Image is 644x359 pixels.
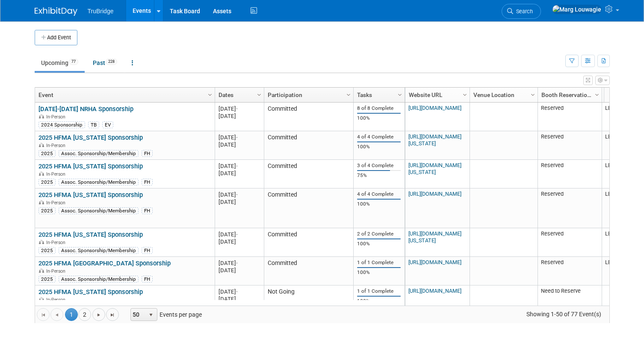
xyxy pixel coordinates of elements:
[69,59,78,65] span: 77
[396,91,403,98] span: Column Settings
[38,191,143,199] a: 2025 HFMA [US_STATE] Sponsorship
[219,295,260,303] div: [DATE]
[473,88,532,102] a: Venue Location
[408,162,461,175] a: [URL][DOMAIN_NAME][US_STATE]
[219,191,260,198] div: [DATE]
[39,143,44,147] img: In-Person Event
[142,247,153,254] div: FH
[264,103,353,131] td: Committed
[538,285,602,314] td: Need to Reserve
[502,4,541,19] a: Search
[594,91,600,98] span: Column Settings
[357,88,399,102] a: Tasks
[46,200,68,206] span: In-Person
[38,179,56,185] div: 2025
[219,259,260,267] div: [DATE]
[39,268,44,273] img: In-Person Event
[35,7,77,16] img: ExhibitDay
[38,288,143,296] a: 2025 HFMA [US_STATE] Sponsorship
[59,207,139,214] div: Assoc. Sponsorship/Membership
[142,276,153,282] div: FH
[541,88,596,102] a: Booth Reservation Status
[38,134,143,141] a: 2025 HFMA [US_STATE] Sponsorship
[357,231,401,237] div: 2 of 2 Complete
[345,91,352,98] span: Column Settings
[552,5,602,14] img: Marg Louwagie
[78,308,91,321] a: 2
[106,308,119,321] a: Go to the last page
[219,231,260,238] div: [DATE]
[38,247,56,254] div: 2025
[357,201,401,207] div: 100%
[528,88,538,100] a: Column Settings
[88,8,114,15] span: TruBridge
[264,285,353,314] td: Not Going
[357,288,401,294] div: 1 of 1 Complete
[344,88,353,100] a: Column Settings
[538,160,602,188] td: Reserved
[59,276,139,282] div: Assoc. Sponsorship/Membership
[529,91,536,98] span: Column Settings
[538,188,602,228] td: Reserved
[142,179,153,185] div: FH
[264,160,353,188] td: Committed
[395,88,405,100] a: Column Settings
[219,162,260,170] div: [DATE]
[538,103,602,131] td: Reserved
[264,188,353,228] td: Committed
[219,170,260,177] div: [DATE]
[39,171,44,176] img: In-Person Event
[264,228,353,257] td: Committed
[357,259,401,266] div: 1 of 1 Complete
[357,269,401,276] div: 100%
[538,257,602,285] td: Reserved
[39,200,44,204] img: In-Person Event
[268,88,348,102] a: Participation
[205,88,215,100] a: Column Settings
[592,88,602,100] a: Column Settings
[236,231,238,238] span: -
[219,267,260,274] div: [DATE]
[38,162,143,170] a: 2025 HFMA [US_STATE] Sponsorship
[264,257,353,285] td: Committed
[219,288,260,295] div: [DATE]
[219,88,258,102] a: Dates
[38,207,56,214] div: 2025
[357,144,401,150] div: 100%
[46,240,68,245] span: In-Person
[409,88,464,102] a: Website URL
[219,134,260,141] div: [DATE]
[518,308,609,320] span: Showing 1-50 of 77 Event(s)
[38,231,143,238] a: 2025 HFMA [US_STATE] Sponsorship
[219,198,260,206] div: [DATE]
[538,131,602,160] td: Reserved
[236,134,238,141] span: -
[131,309,145,321] span: 50
[142,207,153,214] div: FH
[357,115,401,121] div: 100%
[35,55,85,71] a: Upcoming77
[92,308,105,321] a: Go to the next page
[254,88,264,100] a: Column Settings
[236,163,238,169] span: -
[38,276,56,282] div: 2025
[35,30,77,45] button: Add Event
[236,288,238,295] span: -
[46,268,68,274] span: In-Person
[408,133,461,147] a: [URL][DOMAIN_NAME][US_STATE]
[46,297,68,303] span: In-Person
[460,88,470,100] a: Column Settings
[461,91,468,98] span: Column Settings
[513,8,533,15] span: Search
[357,134,401,140] div: 4 of 4 Complete
[50,308,63,321] a: Go to the previous page
[236,260,238,266] span: -
[38,259,171,267] a: 2025 HFMA [GEOGRAPHIC_DATA] Sponsorship
[119,308,210,321] span: Events per page
[39,240,44,244] img: In-Person Event
[236,106,238,112] span: -
[65,308,78,321] span: 1
[219,238,260,245] div: [DATE]
[46,143,68,148] span: In-Person
[38,121,85,128] div: 2024 Sponsorship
